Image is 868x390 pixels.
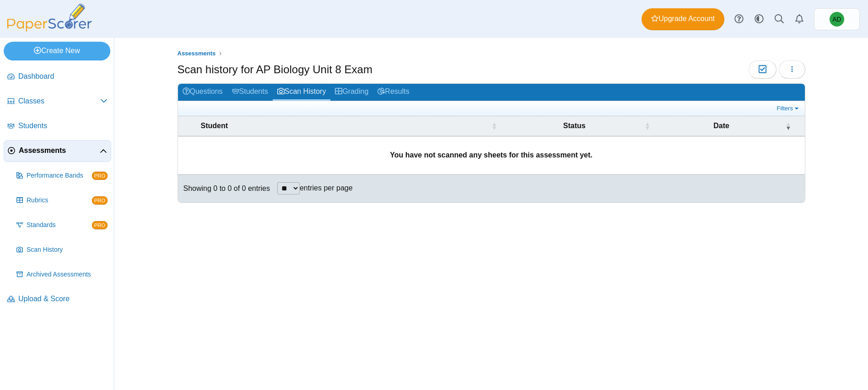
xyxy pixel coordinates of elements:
span: Scan History [27,245,108,255]
span: Classes [18,96,100,106]
span: Rubrics [27,196,92,205]
a: Dashboard [4,66,111,88]
a: Scan History [13,239,111,261]
span: Archived Assessments [27,270,108,279]
a: Alerts [789,9,809,29]
a: Students [4,115,111,137]
span: Student : Activate to sort [491,121,497,130]
a: Standards PRO [13,214,111,236]
a: Scan History [273,84,331,101]
a: Results [373,84,414,101]
label: entries per page [300,184,353,192]
a: Assessments [4,140,111,162]
span: Standards [27,221,92,230]
h1: Scan history for AP Biology Unit 8 Exam [178,62,372,77]
a: Filters [775,104,803,113]
b: You have not scanned any sheets for this assessment yet. [390,151,593,159]
span: Student [201,121,490,131]
a: Grading [330,84,373,101]
img: PaperScorer [4,4,95,32]
span: Assessments [19,146,100,156]
a: Rubrics PRO [13,190,111,211]
a: Archived Assessments [13,264,111,286]
span: Assessments [178,50,216,57]
span: Performance Bands [27,171,92,180]
span: PRO [92,172,108,180]
a: Create New [4,42,110,60]
a: Performance Bands PRO [13,165,111,187]
span: Students [18,121,108,131]
a: Classes [4,91,111,113]
span: Anna DiCenso [830,12,844,27]
a: Upload & Score [4,288,111,310]
span: Status [506,121,643,131]
div: Showing 0 to 0 of 0 entries [178,175,270,202]
a: Students [227,84,273,101]
span: PRO [92,196,108,205]
span: PRO [92,221,108,229]
a: PaperScorer [4,25,95,33]
span: Date [659,121,784,131]
span: Upload & Score [18,294,108,304]
a: Questions [178,84,227,101]
span: Upgrade Account [651,14,715,24]
span: Anna DiCenso [832,16,841,22]
a: Upgrade Account [642,8,724,30]
a: Assessments [175,48,218,60]
span: Dashboard [18,71,108,81]
a: Anna DiCenso [814,8,860,30]
span: Date : Activate to remove sorting [785,121,791,130]
span: Status : Activate to sort [645,121,650,130]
